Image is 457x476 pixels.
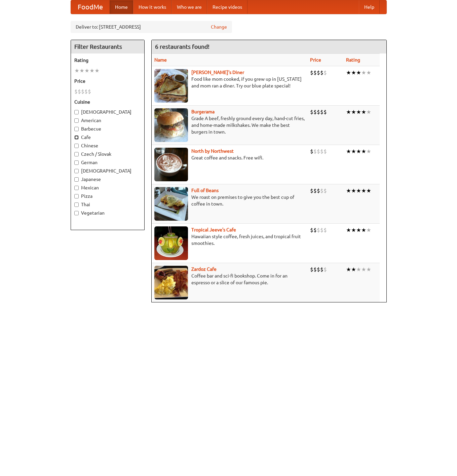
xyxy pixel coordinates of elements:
[320,108,323,116] li: $
[361,226,366,234] li: ★
[74,201,141,208] label: Thai
[74,159,141,166] label: German
[366,226,371,234] li: ★
[366,108,371,116] li: ★
[346,187,351,194] li: ★
[320,266,323,273] li: $
[74,177,79,182] input: Japanese
[211,24,227,30] a: Change
[351,187,356,194] li: ★
[317,148,320,155] li: $
[154,115,305,135] p: Grade A beef, freshly ground every day, hand-cut fries, and home-made milkshakes. We make the bes...
[351,69,356,76] li: ★
[310,187,313,194] li: $
[81,88,84,95] li: $
[317,226,320,234] li: $
[191,148,234,154] a: North by Northwest
[323,69,327,76] li: $
[310,226,313,234] li: $
[74,186,79,190] input: Mexican
[74,78,141,84] h5: Price
[74,125,141,132] label: Barbecue
[74,211,79,215] input: Vegetarian
[154,57,167,63] a: Name
[310,266,313,273] li: $
[310,69,313,76] li: $
[191,188,219,193] a: Full of Beans
[172,0,207,14] a: Who we are
[88,88,91,95] li: $
[74,142,141,149] label: Chinese
[74,194,79,198] input: Pizza
[361,69,366,76] li: ★
[313,266,317,273] li: $
[366,187,371,194] li: ★
[346,266,351,273] li: ★
[346,57,360,63] a: Rating
[310,57,321,63] a: Price
[356,108,361,116] li: ★
[191,109,215,114] a: Burgerama
[191,70,244,75] b: [PERSON_NAME]'s Diner
[74,203,79,207] input: Thai
[359,0,380,14] a: Help
[71,21,232,33] div: Deliver to: [STREET_ADDRESS]
[317,187,320,194] li: $
[133,0,172,14] a: How it works
[110,0,133,14] a: Home
[74,99,141,105] h5: Cuisine
[154,194,305,207] p: We roast on premises to give you the best cup of coffee in town.
[313,187,317,194] li: $
[74,144,79,148] input: Chinese
[154,233,305,247] p: Hawaiian style coffee, fresh juices, and tropical fruit smoothies.
[94,67,100,74] li: ★
[356,187,361,194] li: ★
[74,118,79,123] input: American
[366,148,371,155] li: ★
[74,160,79,165] input: German
[84,88,88,95] li: $
[310,148,313,155] li: $
[361,187,366,194] li: ★
[154,69,188,103] img: sallys.jpg
[191,227,236,232] a: Tropical Jeeve's Cafe
[320,148,323,155] li: $
[351,108,356,116] li: ★
[71,0,110,14] a: FoodMe
[74,134,141,141] label: Cafe
[351,226,356,234] li: ★
[154,154,305,161] p: Great coffee and snacks. Free wifi.
[74,109,141,115] label: [DEMOGRAPHIC_DATA]
[313,148,317,155] li: $
[154,108,188,142] img: burgerama.jpg
[78,88,81,95] li: $
[317,108,320,116] li: $
[74,152,79,156] input: Czech / Slovak
[323,148,327,155] li: $
[351,148,356,155] li: ★
[89,67,94,74] li: ★
[323,108,327,116] li: $
[191,266,217,272] a: Zardoz Cafe
[74,193,141,199] label: Pizza
[71,40,144,53] h4: Filter Restaurants
[74,184,141,191] label: Mexican
[74,67,79,74] li: ★
[323,226,327,234] li: $
[154,272,305,286] p: Coffee bar and sci-fi bookshop. Come in for an espresso or a slice of our famous pie.
[361,148,366,155] li: ★
[346,69,351,76] li: ★
[84,67,89,74] li: ★
[317,69,320,76] li: $
[154,226,188,260] img: jeeves.jpg
[74,168,141,174] label: [DEMOGRAPHIC_DATA]
[366,69,371,76] li: ★
[74,135,79,140] input: Cafe
[366,266,371,273] li: ★
[74,57,141,64] h5: Rating
[351,266,356,273] li: ★
[154,187,188,221] img: beans.jpg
